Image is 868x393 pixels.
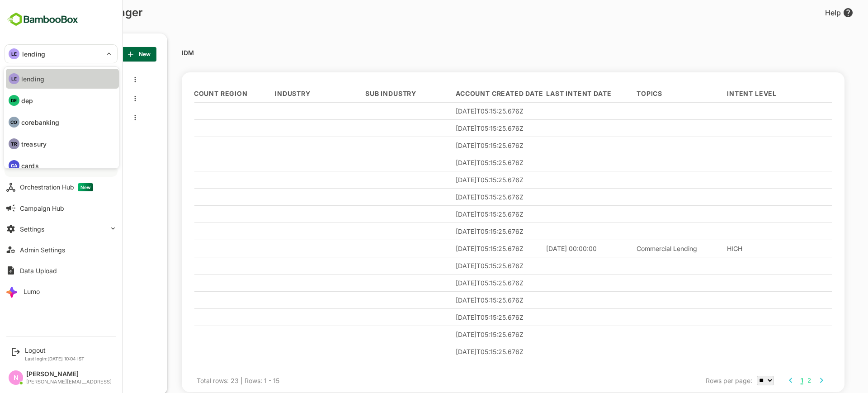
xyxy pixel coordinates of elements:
[9,95,19,106] div: DE
[695,91,745,96] span: Intent Level
[424,262,500,270] div: [DATE]T05:15:25.676Z
[775,374,780,386] button: 2
[424,279,500,287] div: [DATE]T05:15:25.676Z
[21,74,44,84] p: lending
[9,160,19,171] div: CA
[605,91,631,96] span: Topics
[26,76,42,84] span: IDM
[424,176,500,184] div: [DATE]T05:15:25.676Z
[9,117,19,128] div: CO
[424,91,512,96] span: Account Created Date
[101,95,106,103] button: more actions
[424,124,500,132] div: [DATE]T05:15:25.676Z
[26,95,47,103] span: test 1
[424,159,500,166] div: [DATE]T05:15:25.676Z
[9,73,19,84] div: LE
[674,377,721,384] span: Rows per page:
[101,76,106,84] button: more actions
[514,91,580,96] span: Last Intent Date
[21,118,59,127] p: corebanking
[424,331,500,338] div: [DATE]T05:15:25.676Z
[334,91,385,96] span: Sub Industry
[424,210,500,218] div: [DATE]T05:15:25.676Z
[695,245,771,252] div: HIGH
[424,313,500,321] div: [DATE]T05:15:25.676Z
[424,296,500,304] div: [DATE]T05:15:25.676Z
[424,348,500,355] div: [DATE]T05:15:25.676Z
[424,227,500,235] div: [DATE]T05:15:25.676Z
[101,114,106,122] button: more actions
[793,7,822,18] div: Help
[165,371,248,390] div: Total rows: 23 | Rows: 1 - 15
[424,245,500,252] div: [DATE]T05:15:25.676Z
[424,142,500,149] div: [DATE]T05:15:25.676Z
[768,374,772,386] button: 1
[514,245,590,252] div: [DATE] 00:00:00
[21,139,47,149] p: treasury
[243,91,279,96] span: Industry
[26,114,48,122] span: test 2
[150,50,162,56] p: IDM
[605,245,681,252] div: Commercial Lending
[9,138,19,149] div: TR
[21,161,39,170] p: cards
[424,193,500,201] div: [DATE]T05:15:25.676Z
[21,96,33,105] p: dep
[11,47,57,62] p: SEGMENT LIST
[90,47,125,62] button: New
[424,107,500,115] div: [DATE]T05:15:25.676Z
[153,91,216,96] span: Account Region
[97,48,118,60] span: New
